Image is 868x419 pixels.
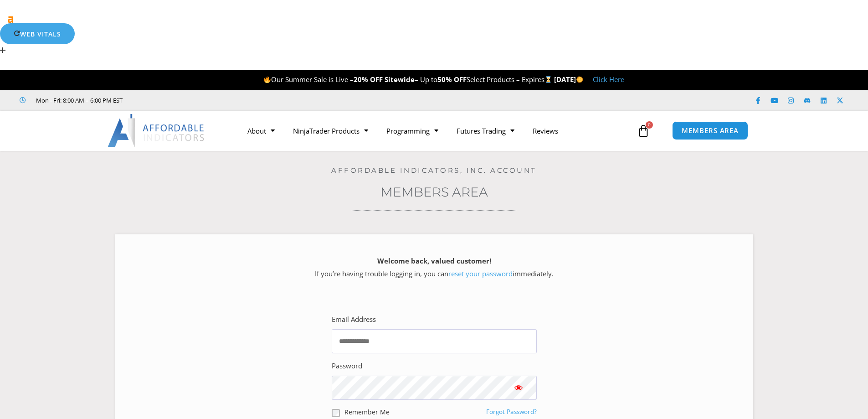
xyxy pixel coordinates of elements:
a: Futures Trading [447,120,524,141]
span: Web Vitals [20,30,61,38]
p: If you’re having trouble logging in, you can immediately. [131,255,737,280]
strong: Sitewide [385,75,415,84]
a: Members Area [380,184,488,200]
a: Reviews [524,120,567,141]
label: Remember Me [344,407,390,417]
iframe: Customer reviews powered by Trustpilot [135,96,272,105]
img: 🔥 [264,76,271,83]
a: MEMBERS AREA [672,121,748,140]
span: 0 [646,121,653,129]
a: Programming [377,120,447,141]
img: LogoAI | Affordable Indicators – NinjaTrader [108,114,205,147]
a: About [238,120,284,141]
a: Click Here [593,75,624,84]
span: MEMBERS AREA [682,127,739,134]
label: Password [332,360,362,372]
button: Show password [500,376,537,400]
a: 0 [623,118,663,144]
a: Forgot Password? [486,408,537,416]
strong: 20% OFF [354,75,383,84]
strong: 50% OFF [437,75,467,84]
strong: Welcome back, valued customer! [377,256,491,265]
strong: [DATE] [554,75,584,84]
img: 🌞 [576,76,583,83]
span: Our Summer Sale is Live – – Up to Select Products – Expires [263,75,554,84]
img: ⌛ [545,76,552,83]
a: NinjaTrader Products [284,120,377,141]
a: reset your password [448,269,513,278]
span: Mon - Fri: 8:00 AM – 6:00 PM EST [34,95,123,106]
label: Email Address [332,313,376,326]
a: Affordable Indicators, Inc. Account [331,166,537,175]
nav: Menu [238,120,635,141]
